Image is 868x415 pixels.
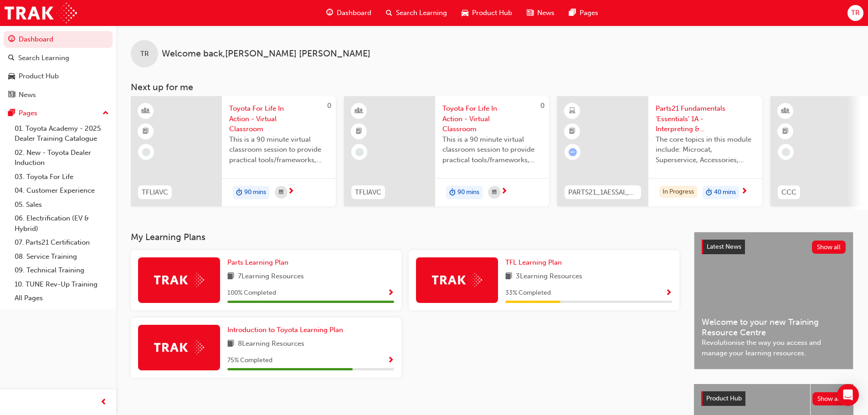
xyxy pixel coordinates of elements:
[656,103,755,134] span: Parts21 Fundamentals 'Essentials' 1A - Interpreting & Analysis
[706,395,742,402] span: Product Hub
[386,7,392,19] span: search-icon
[707,243,741,251] span: Latest News
[387,357,394,365] span: Show Progress
[847,5,863,21] button: TR
[516,271,582,282] span: 3 Learning Resources
[19,108,37,118] div: Pages
[356,126,362,138] span: booktick-icon
[288,188,294,196] span: next-icon
[4,29,113,105] button: DashboardSearch LearningProduct HubNews
[11,146,113,170] a: 02. New - Toyota Dealer Induction
[837,384,859,406] div: Open Intercom Messenger
[8,91,15,99] span: news-icon
[103,108,109,119] span: up-icon
[457,187,479,198] span: 90 mins
[472,8,512,18] span: Product Hub
[227,325,347,335] a: Introduction to Toyota Learning Plan
[442,103,542,134] span: Toyota For Life In Action - Virtual Classroom
[11,250,113,264] a: 08. Service Training
[11,291,113,305] a: All Pages
[154,340,204,354] img: Trak
[702,338,846,358] span: Revolutionise the way you access and manage your learning resources.
[8,109,15,118] span: pages-icon
[154,273,204,287] img: Trak
[131,232,679,242] h3: My Learning Plans
[19,90,36,100] div: News
[387,355,394,366] button: Show Progress
[4,87,113,103] a: News
[142,187,168,198] span: TFLIAVC
[227,355,272,366] span: 75 % Completed
[701,391,846,406] a: Product HubShow all
[702,240,846,254] a: Latest NewsShow all
[694,232,853,369] a: Latest NewsShow allWelcome to your new Training Resource CentreRevolutionise the way you access a...
[143,105,149,117] span: learningResourceType_INSTRUCTOR_LED-icon
[580,8,598,18] span: Pages
[327,102,331,110] span: 0
[238,271,304,282] span: 7 Learning Resources
[8,72,15,81] span: car-icon
[812,392,847,405] button: Show all
[501,188,508,196] span: next-icon
[344,96,549,206] a: 0TFLIAVCToyota For Life In Action - Virtual ClassroomThis is a 90 minute virtual classroom sessio...
[227,258,288,266] span: Parts Learning Plan
[665,289,672,297] span: Show Progress
[562,4,606,22] a: pages-iconPages
[4,68,113,85] a: Product Hub
[8,36,15,44] span: guage-icon
[5,3,77,23] img: Trak
[449,187,456,199] span: duration-icon
[11,198,113,212] a: 05. Sales
[505,271,512,282] span: book-icon
[519,4,562,22] a: news-iconNews
[540,102,544,110] span: 0
[492,187,497,198] span: calendar-icon
[19,71,59,82] div: Product Hub
[227,338,234,350] span: book-icon
[442,134,542,165] span: This is a 90 minute virtual classroom session to provide practical tools/frameworks, behaviours a...
[505,258,562,266] span: TFL Learning Plan
[462,7,468,19] span: car-icon
[11,236,113,250] a: 07. Parts21 Certification
[454,4,519,22] a: car-iconProduct Hub
[100,397,107,408] span: prev-icon
[11,184,113,198] a: 04. Customer Experience
[279,187,283,198] span: calendar-icon
[569,126,575,138] span: booktick-icon
[432,273,482,287] img: Trak
[851,8,860,18] span: TR
[505,257,565,268] a: TFL Learning Plan
[665,287,672,299] button: Show Progress
[714,187,736,198] span: 40 mins
[4,31,113,48] a: Dashboard
[18,53,69,63] div: Search Learning
[4,50,113,67] a: Search Learning
[227,257,292,268] a: Parts Learning Plan
[387,289,394,297] span: Show Progress
[569,7,576,19] span: pages-icon
[569,148,577,156] span: learningRecordVerb_ATTEMPT-icon
[379,4,454,22] a: search-iconSearch Learning
[244,187,266,198] span: 90 mins
[4,105,113,122] button: Pages
[116,82,868,92] h3: Next up for me
[227,326,343,334] span: Introduction to Toyota Learning Plan
[326,7,333,19] span: guage-icon
[162,49,370,59] span: Welcome back , [PERSON_NAME] [PERSON_NAME]
[140,49,149,59] span: TR
[229,134,329,165] span: This is a 90 minute virtual classroom session to provide practical tools/frameworks, behaviours a...
[227,288,276,298] span: 100 % Completed
[557,96,762,206] a: PARTS21_1AESSAI_0321_ELParts21 Fundamentals 'Essentials' 1A - Interpreting & AnalysisThe core top...
[11,263,113,277] a: 09. Technical Training
[355,187,381,198] span: TFLIAVC
[11,277,113,292] a: 10. TUNE Rev-Up Training
[131,96,336,206] a: 0TFLIAVCToyota For Life In Action - Virtual ClassroomThis is a 90 minute virtual classroom sessio...
[782,148,790,156] span: learningRecordVerb_NONE-icon
[505,288,551,298] span: 33 % Completed
[781,187,796,198] span: CCC
[702,317,846,338] span: Welcome to your new Training Resource Centre
[537,8,555,18] span: News
[238,338,304,350] span: 8 Learning Resources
